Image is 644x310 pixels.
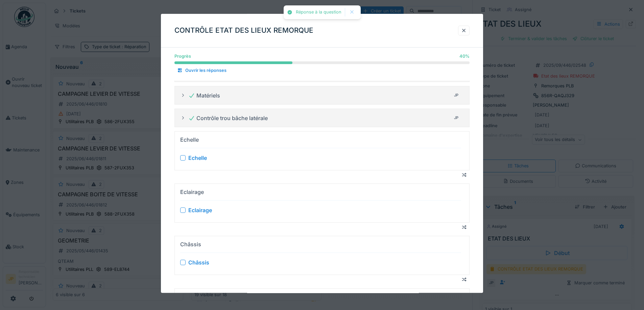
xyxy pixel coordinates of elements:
[188,91,220,100] div: Matériels
[177,134,467,167] summary: Echelle Echelle
[174,26,313,35] h3: CONTRÔLE ETAT DES LIEUX REMORQUE
[188,259,209,267] div: Châssis
[459,53,470,59] div: 40 %
[180,293,204,301] div: Open toit
[296,9,341,15] div: Réponse à la question
[174,53,191,59] div: Progrès
[177,112,467,124] summary: Contrôle trou bâche latéraleJP
[452,113,461,123] div: JP
[180,136,199,144] div: Echelle
[174,62,470,64] progress: 40 %
[180,188,204,196] div: Eclairage
[174,66,229,75] div: Ouvrir les réponses
[177,89,467,102] summary: MatérielsJP
[177,187,467,220] summary: Eclairage Eclairage
[188,154,207,162] div: Echelle
[188,206,212,214] div: Eclairage
[177,239,467,272] summary: Châssis Châssis
[188,114,268,122] div: Contrôle trou bâche latérale
[180,241,201,249] div: Châssis
[452,91,461,100] div: JP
